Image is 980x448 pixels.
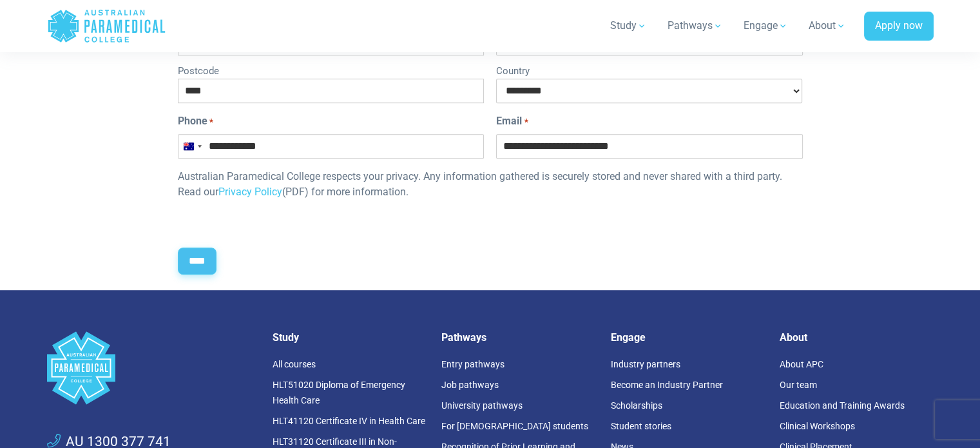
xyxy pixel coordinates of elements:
[441,380,499,390] a: Job pathways
[611,400,662,411] a: Scholarships
[178,113,213,129] label: Phone
[47,331,257,404] a: Space
[273,331,427,344] h5: Study
[611,359,680,369] a: Industry partners
[496,113,528,129] label: Email
[780,380,817,390] a: Our team
[611,331,765,344] h5: Engage
[801,8,854,44] a: About
[273,416,425,426] a: HLT41120 Certificate IV in Health Care
[178,169,803,200] p: Australian Paramedical College respects your privacy. Any information gathered is securely stored...
[780,331,934,344] h5: About
[496,61,802,79] label: Country
[273,380,405,405] a: HLT51020 Diploma of Emergency Health Care
[602,8,655,44] a: Study
[780,421,855,431] a: Clinical Workshops
[441,359,504,369] a: Entry pathways
[178,61,484,79] label: Postcode
[441,331,595,344] h5: Pathways
[47,5,166,47] a: Australian Paramedical College
[780,400,905,411] a: Education and Training Awards
[273,359,316,369] a: All courses
[218,186,282,198] a: Privacy Policy
[864,12,934,41] a: Apply now
[611,421,671,431] a: Student stories
[736,8,796,44] a: Engage
[780,359,823,369] a: About APC
[660,8,731,44] a: Pathways
[441,400,523,411] a: University pathways
[178,135,206,158] button: Selected country
[441,421,588,431] a: For [DEMOGRAPHIC_DATA] students
[611,380,723,390] a: Become an Industry Partner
